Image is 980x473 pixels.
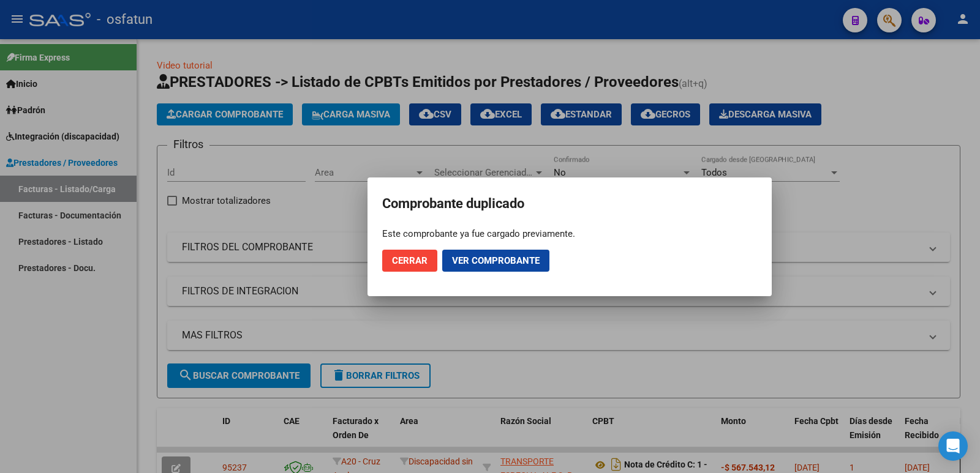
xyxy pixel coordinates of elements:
div: Open Intercom Messenger [938,431,968,461]
span: Ver comprobante [452,255,540,266]
h2: Comprobante duplicado [382,192,757,215]
div: Este comprobante ya fue cargado previamente. [382,228,757,240]
button: Ver comprobante [442,250,549,272]
button: Cerrar [382,250,437,272]
span: Cerrar [392,255,428,266]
